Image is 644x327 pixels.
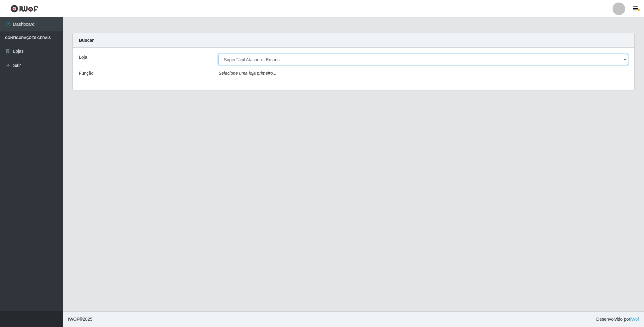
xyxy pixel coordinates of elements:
[630,317,639,322] a: iWof
[68,317,80,322] span: IWOF
[79,54,87,61] label: Loja
[79,70,94,77] label: Função
[79,38,94,43] strong: Buscar
[10,5,38,13] img: CoreUI Logo
[218,71,276,76] i: Selecione uma loja primeiro...
[596,316,639,323] span: Desenvolvido por
[68,316,94,323] span: © 2025 .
